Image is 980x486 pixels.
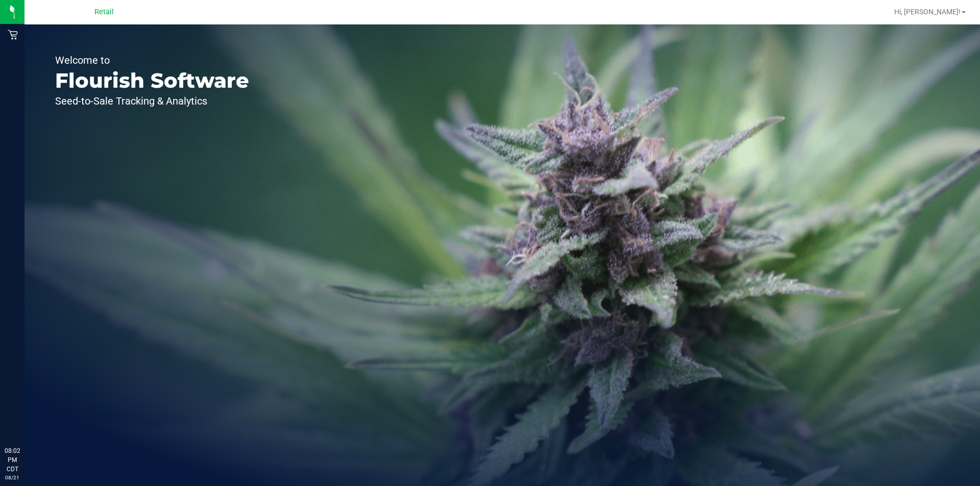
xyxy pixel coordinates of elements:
p: 08:02 PM CDT [5,446,20,474]
inline-svg: Retail [8,30,18,40]
span: Retail [94,8,114,16]
iframe: Resource center [10,404,41,435]
p: 08/21 [5,474,20,481]
span: Hi, [PERSON_NAME]! [894,8,961,16]
iframe: Resource center unread badge [30,403,42,415]
p: Seed-to-Sale Tracking & Analytics [55,96,249,106]
p: Flourish Software [55,70,249,91]
p: Welcome to [55,55,249,65]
